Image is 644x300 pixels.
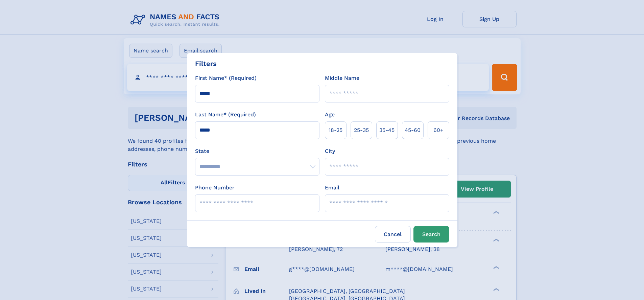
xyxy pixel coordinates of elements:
[413,226,449,243] button: Search
[329,126,342,134] span: 18‑25
[375,226,411,243] label: Cancel
[195,184,235,192] label: Phone Number
[195,59,217,69] div: Filters
[354,126,369,134] span: 25‑35
[325,111,335,119] label: Age
[325,74,359,82] label: Middle Name
[325,147,335,155] label: City
[325,184,339,192] label: Email
[433,126,444,134] span: 60+
[195,74,257,82] label: First Name* (Required)
[195,111,256,119] label: Last Name* (Required)
[195,147,319,155] label: State
[379,126,395,134] span: 35‑45
[405,126,421,134] span: 45‑60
